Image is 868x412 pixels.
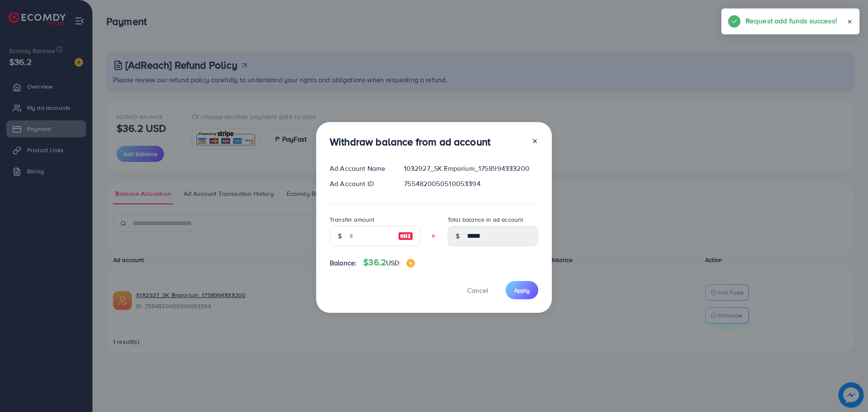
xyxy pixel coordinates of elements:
img: image [398,231,413,241]
h3: Withdraw balance from ad account [330,136,490,148]
span: Apply [514,286,530,295]
label: Transfer amount [330,215,374,224]
span: USD [386,258,399,267]
h4: $36.2 [363,257,415,268]
div: Ad Account Name [323,164,397,173]
div: 7554820050510053394 [397,179,545,189]
h5: Request add funds success! [746,15,837,26]
button: Cancel [456,281,499,299]
div: Ad Account ID [323,179,397,189]
label: Total balance in ad account [448,215,523,224]
span: Cancel [467,286,488,295]
span: Balance: [330,258,356,268]
img: image [406,259,415,267]
div: 1032927_SK Emporium_1758994333200 [397,164,545,173]
button: Apply [506,281,538,299]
